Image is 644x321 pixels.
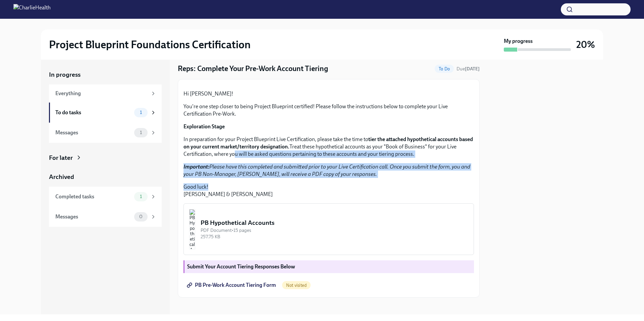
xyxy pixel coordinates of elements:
[504,38,533,45] strong: My progress
[465,66,480,72] strong: [DATE]
[49,153,73,162] div: For later
[55,193,131,200] div: Completed tasks
[49,103,162,123] a: To do tasks1
[136,194,146,199] span: 1
[201,234,468,240] div: 257.75 KB
[13,4,51,15] img: CharlieHealth
[189,209,195,249] img: PB Hypothetical Accounts
[188,282,276,288] span: PB Pre-Work Account Tiering Form
[282,283,311,288] span: Not visited
[576,39,595,51] h3: 20%
[187,263,295,270] strong: Submit Your Account Tiering Responses Below
[183,278,281,292] a: PB Pre-Work Account Tiering Form
[49,38,251,51] h2: Project Blueprint Foundations Certification
[457,66,480,72] span: September 8th, 2025 12:00
[201,218,468,227] div: PB Hypothetical Accounts
[183,103,474,118] p: You're one step closer to being Project Blueprint certified! Please follow the instructions below...
[49,123,162,143] a: Messages1
[55,90,148,97] div: Everything
[55,213,131,220] div: Messages
[183,164,470,177] em: Please have this completed and submitted prior to your Live Certification call. Once you submit t...
[201,227,468,234] div: PDF Document • 15 pages
[178,64,328,74] h4: Reps: Complete Your Pre-Work Account Tiering
[183,123,225,130] strong: Exploration Stage
[183,203,474,255] button: PB Hypothetical AccountsPDF Document•15 pages257.75 KB
[136,110,146,115] span: 1
[49,173,162,181] a: Archived
[55,129,131,136] div: Messages
[135,214,147,219] span: 0
[457,66,480,72] span: Due
[136,130,146,135] span: 1
[49,84,162,103] a: Everything
[49,70,162,79] a: In progress
[183,136,474,158] p: In preparation for your Project Blueprint Live Certification, please take the time to Treat these...
[183,183,474,198] p: Good luck! [PERSON_NAME] & [PERSON_NAME]
[49,207,162,227] a: Messages0
[49,153,162,162] a: For later
[183,90,474,98] p: Hi [PERSON_NAME]!
[183,164,209,170] strong: Important:
[49,187,162,207] a: Completed tasks1
[435,66,454,71] span: To Do
[55,109,131,116] div: To do tasks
